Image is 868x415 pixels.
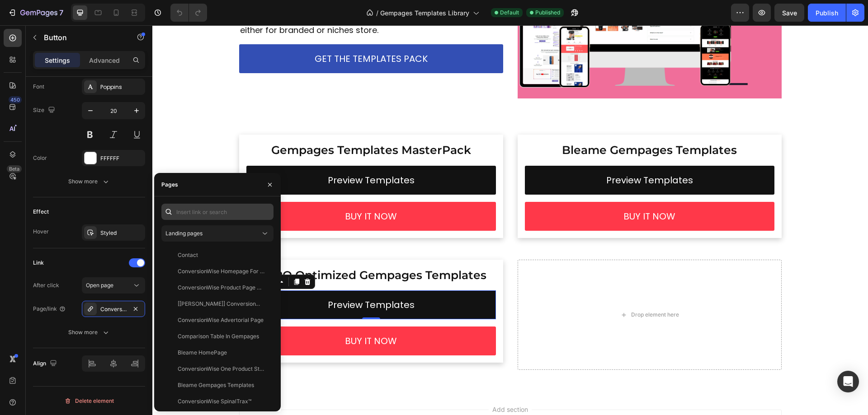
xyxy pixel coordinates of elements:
div: Pages [161,181,178,189]
div: Show more [68,328,110,337]
div: ConversionWise Advertorial Page [178,316,264,324]
div: Link [33,259,44,267]
div: BUY IT NOW [471,184,523,198]
div: ConversionWise SpinalTrax™ [178,397,251,406]
div: ConversionWise One Product Store Homepage [178,365,264,373]
button: Publish [808,4,846,22]
div: After click [33,281,59,289]
div: [[PERSON_NAME]] ConversionWise Homepage For Multiple Products [178,300,264,308]
div: ConversionWise Homepage For Multiple Products [178,267,264,275]
div: Comparison Table In Gempages [178,332,259,340]
div: Preview Templates [454,148,541,162]
div: BUY IT NOW [193,184,245,198]
div: Beta [7,165,22,173]
div: ConversionWise Product Page Desktop Mobile Optimized [178,284,264,292]
p: Advanced [89,56,120,65]
div: Poppins [100,83,143,91]
div: GET THE TEMPLATES PACK [162,26,275,41]
span: Save [782,9,797,17]
div: Open Intercom Messenger [837,371,859,392]
div: Effect [33,208,49,216]
span: Open page [86,282,113,289]
p: Settings [45,56,70,65]
div: Hover [33,228,49,236]
button: 7 [4,4,67,22]
button: Delete element [33,394,145,408]
div: Publish [816,8,838,18]
div: Delete element [64,396,114,406]
input: Insert link or search [161,204,274,220]
p: Bleame Gempages Templates [373,117,621,132]
div: Show more [68,177,110,186]
button: Open page [82,277,145,294]
a: BUY IT NOW [94,177,344,205]
a: Preview Templates [94,265,344,294]
span: Add section [336,379,379,389]
p: Gempages Templates MasterPack [95,117,343,132]
div: BUY IT NOW [193,308,245,323]
span: / [376,8,378,18]
div: Undo/Redo [170,4,207,22]
iframe: To enrich screen reader interactions, please activate Accessibility in Grammarly extension settings [152,25,868,415]
button: Show more [33,324,145,340]
div: 450 [9,96,22,103]
div: Align [33,358,59,370]
button: Save [774,4,804,22]
a: Preview Templates [94,140,344,169]
span: Landing pages [165,230,203,237]
h2: 6 CRO Optimized Gempages Templates [94,242,344,258]
div: Font [33,83,44,91]
button: Show more [33,173,145,190]
div: FFFFFF [100,154,143,163]
p: Button [44,32,121,43]
div: Conversionwise-gempages-templates [100,305,127,313]
div: Preview Templates [175,148,262,162]
button: Landing pages [161,225,274,242]
a: Preview Templates [373,140,622,169]
p: 7 [59,7,63,18]
div: Styled [100,229,143,237]
div: Page/link [33,305,66,313]
a: BUY IT NOW [373,177,622,205]
div: Preview Templates [175,272,262,287]
div: Bleame HomePage [178,349,227,357]
div: Size [33,104,57,117]
div: Bleame Gempages Templates [178,381,254,389]
div: Color [33,154,47,162]
div: Button [105,252,126,261]
div: Drop element here [479,286,527,293]
span: Gempages Templates Library [380,8,469,18]
span: Default [500,9,519,17]
span: Published [535,9,560,17]
a: BUY IT NOW [94,301,344,330]
div: Contact [178,251,198,259]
